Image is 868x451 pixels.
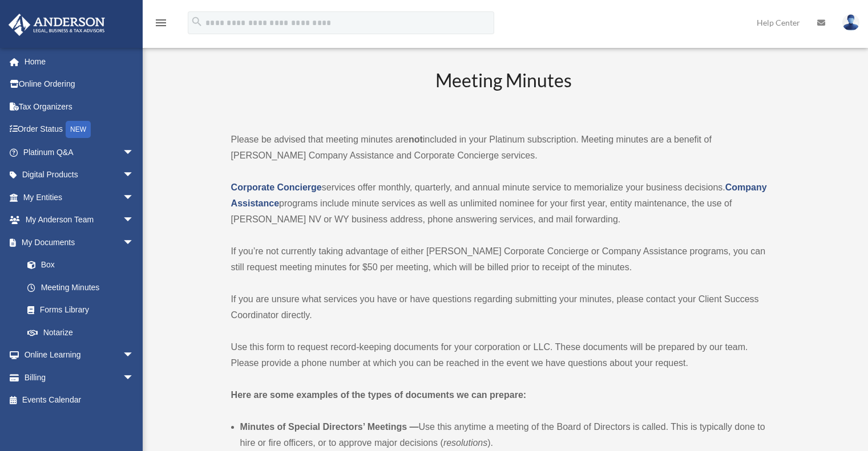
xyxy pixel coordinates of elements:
span: arrow_drop_down [123,209,146,232]
li: Use this anytime a meeting of the Board of Directors is called. This is typically done to hire or... [240,419,777,451]
a: My Entitiesarrow_drop_down [8,186,151,209]
img: Anderson Advisors Platinum Portal [5,14,108,36]
p: If you’re not currently taking advantage of either [PERSON_NAME] Corporate Concierge or Company A... [231,243,777,275]
a: Notarize [16,321,151,344]
i: menu [154,16,168,30]
img: User Pic [842,14,859,31]
a: Billingarrow_drop_down [8,366,151,389]
a: My Anderson Teamarrow_drop_down [8,209,151,231]
em: resolutions [443,438,487,448]
a: Order StatusNEW [8,118,151,141]
p: Please be advised that meeting minutes are included in your Platinum subscription. Meeting minute... [231,132,777,164]
a: Home [8,50,151,73]
a: Online Learningarrow_drop_down [8,344,151,367]
a: Events Calendar [8,389,151,412]
p: If you are unsure what services you have or have questions regarding submitting your minutes, ple... [231,291,777,323]
a: Tax Organizers [8,95,151,118]
i: search [191,15,203,28]
a: Company Assistance [231,182,767,208]
a: My Documentsarrow_drop_down [8,231,151,254]
p: Use this form to request record-keeping documents for your corporation or LLC. These documents wi... [231,339,777,371]
a: Digital Productsarrow_drop_down [8,164,151,186]
span: arrow_drop_down [123,164,146,187]
a: Platinum Q&Aarrow_drop_down [8,141,151,164]
strong: Here are some examples of the types of documents we can prepare: [231,390,527,400]
span: arrow_drop_down [123,186,146,209]
a: Online Ordering [8,73,151,96]
b: Minutes of Special Directors’ Meetings — [240,422,419,432]
span: arrow_drop_down [123,231,146,254]
span: arrow_drop_down [123,141,146,164]
a: Forms Library [16,299,151,322]
div: NEW [66,121,91,138]
span: arrow_drop_down [123,366,146,389]
a: Meeting Minutes [16,276,146,299]
span: arrow_drop_down [123,344,146,367]
h2: Meeting Minutes [231,68,777,115]
strong: not [409,135,423,144]
a: menu [154,20,168,30]
a: Box [16,254,151,277]
p: services offer monthly, quarterly, and annual minute service to memorialize your business decisio... [231,180,777,227]
a: Corporate Concierge [231,182,322,192]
